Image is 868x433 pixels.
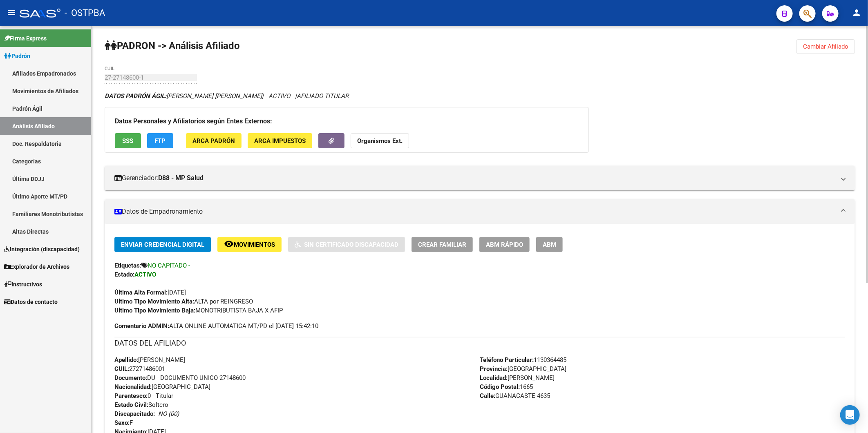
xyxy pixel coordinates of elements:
i: | ACTIVO | [105,92,349,100]
button: ABM [536,237,563,252]
mat-panel-title: Datos de Empadronamiento [114,207,835,216]
span: Instructivos [4,280,42,289]
strong: Etiquetas: [114,262,141,269]
span: 27271486001 [114,365,165,373]
strong: Discapacitado: [114,410,155,417]
span: [GEOGRAPHIC_DATA] [114,383,210,391]
span: NO CAPITADO - [148,262,190,269]
mat-icon: menu [7,8,16,18]
button: Sin Certificado Discapacidad [288,237,405,252]
strong: DATOS PADRÓN ÁGIL: [105,92,166,100]
mat-expansion-panel-header: Datos de Empadronamiento [105,199,855,224]
mat-expansion-panel-header: Gerenciador:D88 - MP Salud [105,166,855,190]
span: Enviar Credencial Digital [121,241,204,248]
strong: CUIL: [114,365,129,373]
strong: Estado Civil: [114,401,148,408]
span: [PERSON_NAME] [480,374,555,382]
strong: Provincia: [480,365,508,373]
i: NO (00) [158,410,179,417]
strong: Última Alta Formal: [114,289,168,296]
mat-icon: person [852,8,861,18]
span: Soltero [114,401,168,408]
span: ARCA Padrón [192,137,235,145]
button: ARCA Impuestos [248,133,312,148]
span: Datos de contacto [4,297,58,306]
button: Crear Familiar [412,237,473,252]
h3: Datos Personales y Afiliatorios según Entes Externos: [115,116,579,127]
span: Movimientos [234,241,275,248]
strong: Estado: [114,271,134,278]
div: Open Intercom Messenger [840,405,860,425]
strong: Sexo: [114,419,130,426]
span: ALTA ONLINE AUTOMATICA MT/PD el [DATE] 15:42:10 [114,321,318,330]
strong: Organismos Ext. [357,137,403,145]
button: ARCA Padrón [186,133,242,148]
mat-icon: remove_red_eye [224,239,234,249]
strong: Ultimo Tipo Movimiento Alta: [114,298,194,305]
span: Integración (discapacidad) [4,245,80,254]
strong: Nacionalidad: [114,383,152,391]
span: Sin Certificado Discapacidad [304,241,398,248]
span: FTP [155,137,166,145]
span: - OSTPBA [65,4,105,22]
strong: Calle: [480,392,495,400]
span: F [114,419,133,426]
button: Movimientos [217,237,282,252]
strong: Código Postal: [480,383,520,391]
span: Crear Familiar [418,241,466,248]
span: [GEOGRAPHIC_DATA] [480,365,566,373]
button: Cambiar Afiliado [796,39,855,54]
span: 0 - Titular [114,392,173,400]
button: Organismos Ext. [351,133,409,148]
span: DU - DOCUMENTO UNICO 27148600 [114,374,246,382]
strong: Apellido: [114,356,138,364]
span: ABM Rápido [486,241,523,248]
h3: DATOS DEL AFILIADO [114,337,845,349]
strong: D88 - MP Salud [158,174,204,183]
span: ARCA Impuestos [254,137,306,145]
span: AFILIADO TITULAR [297,92,349,100]
strong: Localidad: [480,374,508,382]
strong: PADRON -> Análisis Afiliado [105,40,240,51]
span: GUANACASTE 4635 [480,392,550,400]
strong: Teléfono Particular: [480,356,534,364]
span: MONOTRIBUTISTA BAJA X AFIP [114,307,283,314]
span: Cambiar Afiliado [803,43,848,50]
strong: Parentesco: [114,392,148,400]
span: ALTA por REINGRESO [114,298,253,305]
strong: Comentario ADMIN: [114,322,169,330]
button: SSS [115,133,141,148]
span: Firma Express [4,34,47,43]
button: ABM Rápido [479,237,530,252]
button: FTP [147,133,173,148]
span: ABM [543,241,556,248]
span: [DATE] [114,289,186,296]
span: Explorador de Archivos [4,262,69,271]
span: Padrón [4,51,30,60]
strong: Documento: [114,374,147,382]
button: Enviar Credencial Digital [114,237,211,252]
span: 1130364485 [480,356,566,364]
strong: Ultimo Tipo Movimiento Baja: [114,307,195,314]
span: [PERSON_NAME] [114,356,185,364]
mat-panel-title: Gerenciador: [114,174,835,183]
span: SSS [123,137,134,145]
span: [PERSON_NAME] [PERSON_NAME] [105,92,262,100]
strong: ACTIVO [134,271,156,278]
span: 1665 [480,383,533,391]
